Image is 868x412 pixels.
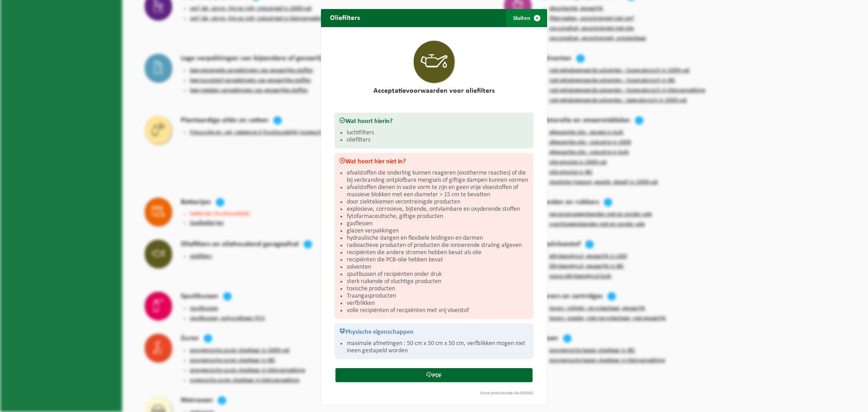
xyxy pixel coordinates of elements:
li: luchtfilters [347,129,529,137]
h3: Wat hoort hierin? [339,117,529,125]
li: glazen verpakkingen [347,227,529,235]
li: recipiënten die PCB-olie hebben bevat [347,256,529,264]
li: maximale afmetingen : 50 cm x 50 cm x 50 cm, verfblikken mogen niet ineen gestapeld worden [347,340,529,355]
h3: Physische eigenschappen [339,328,529,336]
li: hydraulische slangen en flexibele leidingen en darmen [347,235,529,242]
li: afvalstoffen dienen in vaste vorm te zijn en geen vrije vloeistoffen of massieve blokken met een ... [347,184,529,199]
li: fytofarmaceutische, giftige producten [347,213,529,220]
li: radioactieve producten of producten die ioniserende straling afgeven [347,242,529,249]
li: Traangasproducten [347,293,529,300]
li: explosieve, corrosieve, bijtende, ontvlambare en oxyderende stoffen [347,206,529,213]
li: gasflessen [347,220,529,227]
li: sterk ruikende of vluchtige producten [347,278,529,285]
h2: Acceptatievoorwaarden voor oliefilters [335,87,533,95]
li: solventen [347,264,529,271]
li: volle recipiënten of recipiënten met vrij vloeistof [347,307,529,314]
h2: Oliefilters [321,9,369,26]
li: recipiënten die andere stromen hebben bevat als olie [347,249,529,256]
li: toxische producten [347,285,529,293]
li: afvalstoffen die onderling kunnen reageren (exotherme reacties) of die bij verbranding ontplofbar... [347,170,529,184]
a: PDF [335,368,533,382]
button: Sluiten [506,9,546,27]
li: verfblikken [347,300,529,307]
h3: Wat hoort hier niet in? [339,157,529,165]
li: door ziektekiemen verontreinigde producten [347,199,529,206]
li: spuitbussen of recipiënten onder druk [347,271,529,278]
li: oliefilters [347,137,529,144]
div: Onze productcode:04-000092 [330,391,538,396]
